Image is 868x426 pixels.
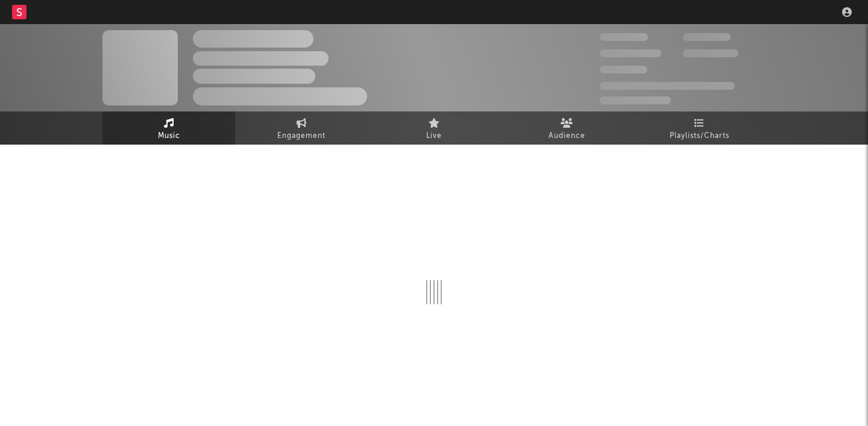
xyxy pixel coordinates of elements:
span: 50,000,000 [600,49,661,57]
span: 100,000 [600,66,647,74]
span: Engagement [277,129,325,143]
span: Playlists/Charts [670,129,729,143]
span: Audience [549,129,585,143]
span: 50,000,000 Monthly Listeners [600,82,735,90]
a: Audience [500,111,633,145]
a: Music [102,111,235,145]
span: Music [158,129,180,143]
a: Engagement [235,111,368,145]
span: 1,000,000 [683,49,738,57]
a: Playlists/Charts [633,111,766,145]
span: 300,000 [600,33,648,41]
span: Live [426,129,442,143]
span: 100,000 [683,33,731,41]
a: Live [368,111,500,145]
span: Jump Score: 85.0 [600,96,671,104]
